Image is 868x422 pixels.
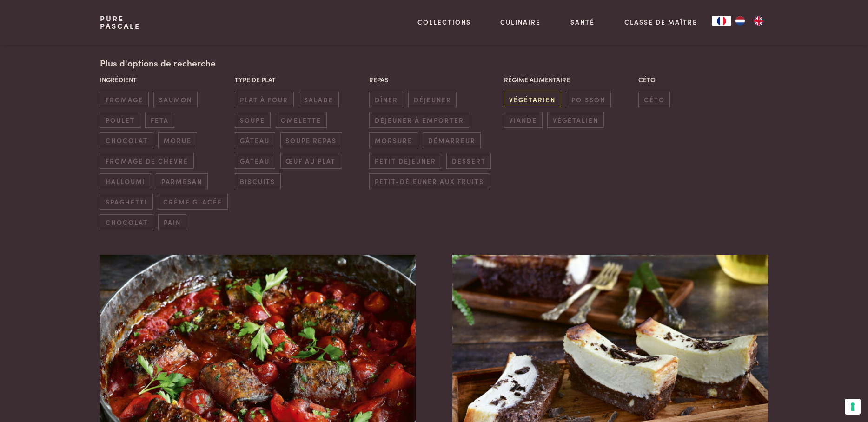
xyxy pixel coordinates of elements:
[235,112,271,127] span: soupe
[156,173,207,189] span: parmesan
[280,153,341,168] span: œuf au plat
[280,132,342,148] span: soupe repas
[153,92,197,107] span: saumon
[566,92,610,107] span: poisson
[638,92,670,107] span: céto
[369,173,489,189] span: petit-déjeuner aux fruits
[100,194,152,209] span: spaghetti
[504,92,561,107] span: végétarien
[446,153,491,168] span: dessert
[624,17,697,27] a: Classe de maître
[100,214,153,230] span: chocolat
[423,132,481,148] span: démarreur
[500,17,541,27] a: Culinaire
[235,75,364,85] p: Type de plat
[100,112,140,127] span: poulet
[235,153,275,168] span: gâteau
[299,92,339,107] span: salade
[145,112,174,127] span: feta
[731,16,768,26] ul: Language list
[100,173,151,189] span: halloumi
[369,132,417,148] span: morsure
[100,132,153,148] span: chocolat
[369,112,469,127] span: déjeuner à emporter
[100,15,140,30] a: PurePascale
[369,153,441,168] span: petit déjeuner
[158,214,186,230] span: pain
[235,173,281,189] span: biscuits
[158,194,227,209] span: crème glacée
[712,16,731,26] a: FR
[504,75,634,85] p: Régime alimentaire
[504,112,543,127] span: viande
[369,92,403,107] span: dîner
[408,92,457,107] span: déjeuner
[235,92,294,107] span: plat à four
[845,399,861,415] button: Vos préférences en matière de consentement pour les technologies de suivi
[731,16,749,26] a: NL
[100,153,193,168] span: fromage de chèvre
[570,17,595,27] a: Santé
[417,17,471,27] a: Collections
[276,112,327,127] span: omelette
[749,16,768,26] a: EN
[547,112,603,127] span: végétalien
[158,132,197,148] span: morue
[712,16,731,26] div: Language
[235,132,275,148] span: gâteau
[712,16,768,26] aside: Language selected: Français
[369,75,499,85] p: Repas
[100,75,230,85] p: Ingrédient
[100,92,148,107] span: fromage
[638,75,768,85] p: Céto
